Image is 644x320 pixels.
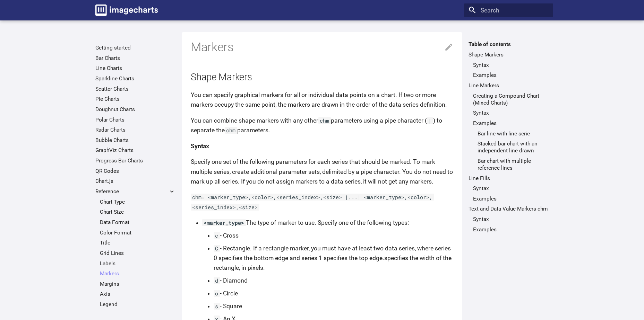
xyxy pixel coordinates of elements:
a: Chart Type [100,198,175,205]
nav: Shape Markers [469,62,549,79]
p: You can combine shape markers with any other parameters using a pipe character ( ) to separate th... [191,116,453,135]
a: GraphViz Charts [95,147,175,154]
a: Data Format [100,219,175,226]
code: <marker_type> [202,219,246,226]
a: Line Charts [95,65,175,72]
a: Line Fills [469,175,549,182]
h4: Syntax [191,141,453,151]
a: Legend [100,301,175,308]
a: Line Markers [469,82,549,89]
a: Chart.js [95,178,175,185]
li: - Diamond [214,276,453,285]
a: Radar Charts [95,126,175,133]
a: Sparkline Charts [95,75,175,82]
a: Text and Data Value Markers chm [469,205,549,212]
a: Stacked bar chart with an independent line drawn [478,140,549,154]
p: You can specify graphical markers for all or individual data points on a chart. If two or more ma... [191,90,453,109]
label: Table of contents [464,41,553,48]
nav: Examples [473,130,549,171]
a: Margins [100,281,175,287]
li: - Square [214,301,453,311]
a: Syntax [473,216,549,223]
p: Specify one set of the following parameters for each series that should be marked. To mark multip... [191,157,453,186]
a: QR Codes [95,168,175,175]
code: | [427,117,433,124]
a: Examples [473,226,549,233]
code: chm [318,117,331,124]
a: Grid Lines [100,250,175,257]
a: Syntax [473,185,549,192]
label: Reference [95,188,175,195]
li: - Cross [214,231,453,240]
a: Bar chart with multiple reference lines [478,158,549,171]
nav: Line Fills [469,185,549,202]
a: Bar line with line serie [478,130,549,137]
code: chm= <marker_type>,<color>,<series_index>,<size> |...| <marker_type>,<color>,<series_index>,<size> [191,194,434,210]
a: Doughnut Charts [95,106,175,113]
a: Labels [100,260,175,267]
a: Progress Bar Charts [95,157,175,164]
a: Polar Charts [95,116,175,123]
a: Chart Size [100,208,175,215]
a: Examples [473,120,549,127]
a: Bubble Charts [95,137,175,144]
a: Shape Markers [469,51,549,58]
li: - Rectangle. If a rectangle marker, you must have at least two data series, where series 0 specif... [214,243,453,273]
a: Syntax [473,62,549,69]
a: Title [100,239,175,246]
a: Getting started [95,44,175,51]
li: - Circle [214,288,453,298]
a: Color Format [100,229,175,236]
code: s [214,303,220,310]
a: Examples [473,195,549,202]
a: Pie Charts [95,96,175,103]
nav: Text and Data Value Markers chm [469,216,549,233]
a: Bar Charts [95,55,175,62]
p: The type of marker to use. Specify one of the following types: [202,218,453,228]
a: Axis [100,291,175,297]
h2: Shape Markers [191,71,453,84]
code: d [214,277,220,284]
a: Image-Charts documentation [92,1,161,19]
code: chm [225,127,237,134]
img: logo [95,5,158,16]
code: C [214,245,220,252]
nav: Line Markers [469,92,549,171]
code: o [214,290,220,297]
a: Syntax [473,109,549,116]
a: Scatter Charts [95,86,175,92]
a: Markers [100,270,175,277]
a: Creating a Compound Chart (Mixed Charts) [473,92,549,106]
code: c [214,232,220,239]
a: Examples [473,72,549,79]
input: Search [464,3,553,17]
nav: Table of contents [464,41,553,233]
h1: Markers [191,39,453,55]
